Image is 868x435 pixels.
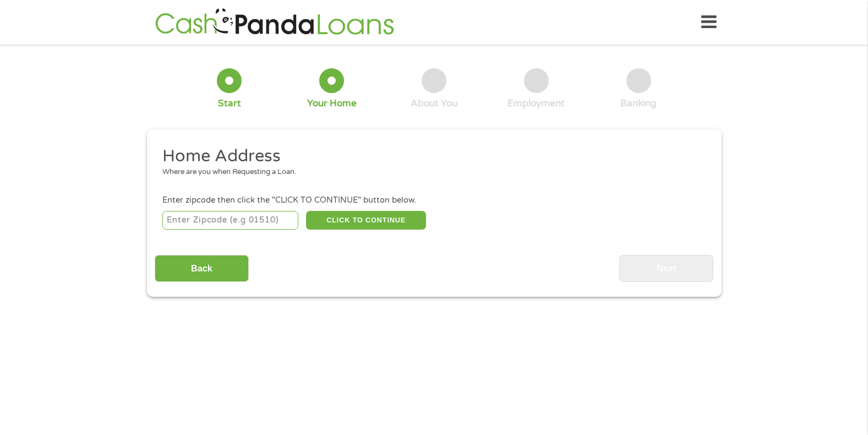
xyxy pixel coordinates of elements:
[162,145,697,167] h2: Home Address
[307,97,357,110] div: Your Home
[152,7,397,38] img: GetLoanNow Logo
[619,255,713,282] input: Next
[306,211,426,230] button: CLICK TO CONTINUE
[155,255,249,282] input: Back
[507,97,565,110] div: Employment
[162,211,298,230] input: Enter Zipcode (e.g 01510)
[411,97,457,110] div: About You
[162,167,697,178] div: Where are you when Requesting a Loan.
[620,97,657,110] div: Banking
[218,97,241,110] div: Start
[162,194,705,206] div: Enter zipcode then click the "CLICK TO CONTINUE" button below.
